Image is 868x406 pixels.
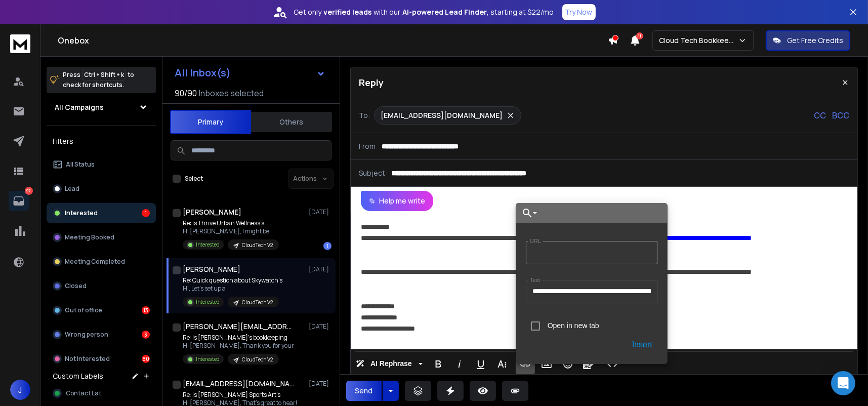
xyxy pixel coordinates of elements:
p: Get only with our starting at $22/mo [294,7,554,17]
button: Meeting Booked [47,227,156,248]
button: All Campaigns [47,97,156,117]
div: 13 [142,306,150,314]
h3: Custom Labels [53,371,103,381]
div: 1 [142,209,150,217]
span: Contact Later [66,389,107,397]
p: Re: Quick question about Skywatch’s [183,276,282,285]
button: Italic (Ctrl+I) [450,354,469,374]
p: Interested [65,209,98,217]
p: BCC [832,109,849,121]
div: 80 [142,355,150,363]
div: Open Intercom Messenger [831,371,855,395]
p: Out of office [65,306,102,314]
span: 11 [636,32,643,39]
p: Meeting Booked [65,233,114,241]
button: Try Now [562,4,596,20]
button: Meeting Completed [47,252,156,272]
button: Out of office13 [47,300,156,320]
p: Re: Is Thrive Urban Wellness’s [183,219,279,227]
p: Subject: [359,168,387,178]
p: Hi [PERSON_NAME], I might be [183,227,279,235]
button: Help me write [361,191,433,211]
a: 97 [9,191,29,211]
p: Meeting Completed [65,258,125,266]
p: Re: Is [PERSON_NAME] Sports Art’s [183,391,297,399]
button: All Inbox(s) [167,63,334,83]
p: Interested [196,241,220,249]
button: AI Rephrase [354,354,425,374]
p: 97 [25,187,33,195]
span: Ctrl + Shift + k [82,69,126,80]
p: Closed [65,282,87,290]
p: [DATE] [309,322,332,331]
div: 3 [142,331,150,339]
button: Code View [603,354,622,374]
button: Lead [47,179,156,199]
p: CloudTech V2 [242,356,273,363]
img: logo [10,34,30,53]
label: Text [528,277,542,283]
h1: [EMAIL_ADDRESS][DOMAIN_NAME] [183,379,294,389]
p: Press to check for shortcuts. [63,70,134,90]
label: Select [185,175,203,183]
button: Insert [627,336,657,354]
p: Hi, Let's set up a [183,285,282,293]
p: Lead [65,185,79,193]
label: Open in new tab [548,321,599,330]
h3: Filters [47,134,156,148]
h1: All Inbox(s) [175,68,231,78]
p: Interested [196,355,220,363]
button: Not Interested80 [47,349,156,369]
p: Wrong person [65,331,108,339]
h3: Inboxes selected [199,87,264,99]
p: [DATE] [309,208,332,216]
button: More Text [492,354,512,374]
span: 90 / 90 [175,87,197,99]
button: Emoticons [558,354,577,374]
strong: AI-powered Lead Finder, [403,7,489,17]
button: Send [346,381,382,401]
p: Hi [PERSON_NAME], Thank you for your [183,342,294,350]
h1: All Campaigns [55,102,104,112]
label: URL [528,238,543,245]
p: All Status [66,160,95,169]
button: Choose Link [516,203,539,223]
div: 1 [323,242,332,250]
h1: Onebox [58,34,608,47]
button: Others [251,111,332,133]
p: Interested [196,298,220,306]
button: Closed [47,276,156,296]
p: Cloud Tech Bookkeeping [659,35,738,46]
p: Not Interested [65,355,110,363]
p: CC [814,109,826,121]
p: Reply [359,75,384,90]
button: All Status [47,154,156,175]
h1: [PERSON_NAME][EMAIL_ADDRESS][DOMAIN_NAME] [183,321,294,332]
p: [DATE] [309,265,332,273]
button: Contact Later [47,383,156,403]
p: Try Now [565,7,593,17]
button: Wrong person3 [47,324,156,345]
button: Get Free Credits [766,30,850,51]
span: AI Rephrase [368,359,414,368]
p: Re: Is [PERSON_NAME]’s bookkeeping [183,334,294,342]
button: J [10,380,30,400]
p: CloudTech V2 [242,299,273,306]
strong: verified leads [324,7,372,17]
p: To: [359,110,370,120]
p: [DATE] [309,380,332,388]
button: Signature [580,354,599,374]
p: From: [359,141,378,151]
button: Bold (Ctrl+B) [429,354,448,374]
p: Get Free Credits [787,35,843,46]
p: CloudTech V2 [242,241,273,249]
p: [EMAIL_ADDRESS][DOMAIN_NAME] [381,110,503,120]
button: Primary [170,110,251,134]
h1: [PERSON_NAME] [183,207,241,217]
button: Interested1 [47,203,156,223]
button: Underline (Ctrl+U) [471,354,490,374]
h1: [PERSON_NAME] [183,264,240,274]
